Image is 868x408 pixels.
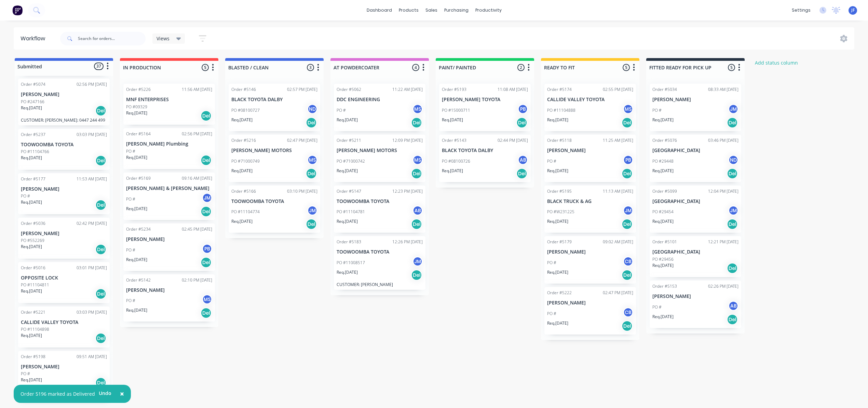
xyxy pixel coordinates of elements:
[547,117,568,123] p: Req. [DATE]
[337,86,361,93] div: Order #5062
[498,137,528,144] div: 02:44 PM [DATE]
[652,218,674,225] p: Req. [DATE]
[77,220,107,227] div: 02:42 PM [DATE]
[21,288,42,294] p: Req. [DATE]
[442,117,463,123] p: Req. [DATE]
[652,304,662,310] p: PO #
[412,155,423,165] div: MS
[21,81,45,87] div: Order #5074
[126,148,135,154] p: PO #
[21,149,49,155] p: PO #11104766
[623,104,633,114] div: MS
[395,5,422,15] div: products
[439,135,531,182] div: Order #514302:44 PM [DATE]BLACK TOYOTA DALBYPO #08100726ABReq.[DATE]Del
[337,282,423,287] p: CUSTOMER: [PERSON_NAME]
[231,107,260,113] p: PO #08100727
[650,186,741,233] div: Order #509912:04 PM [DATE][GEOGRAPHIC_DATA]PO #29454JMReq.[DATE]Del
[123,128,215,169] div: Order #516402:56 PM [DATE][PERSON_NAME] PlumbingPO #Req.[DATE]Del
[229,135,320,182] div: Order #521602:47 PM [DATE][PERSON_NAME] MOTORSPO #71000749MSReq.[DATE]Del
[126,186,212,191] p: [PERSON_NAME] & [PERSON_NAME]
[77,309,107,315] div: 03:03 PM [DATE]
[728,104,738,114] div: JM
[728,301,738,311] div: AB
[516,168,527,179] div: Del
[708,239,738,245] div: 12:21 PM [DATE]
[95,105,106,116] div: Del
[547,168,568,174] p: Req. [DATE]
[472,5,505,15] div: productivity
[547,97,633,103] p: CALLIDE VALLEY TOYOTA
[392,188,423,194] div: 12:23 PM [DATE]
[652,168,674,174] p: Req. [DATE]
[623,205,633,216] div: JM
[337,137,361,144] div: Order #5211
[623,307,633,317] div: CB
[126,226,151,232] div: Order #5234
[851,7,855,13] span: JF
[231,218,253,225] p: Req. [DATE]
[603,137,633,144] div: 11:25 AM [DATE]
[544,287,636,335] div: Order #522202:47 PM [DATE][PERSON_NAME]PO #CBReq.[DATE]Del
[547,249,633,255] p: [PERSON_NAME]
[231,148,317,153] p: [PERSON_NAME] MOTORS
[622,219,633,230] div: Del
[126,104,147,110] p: PO #09329
[652,97,738,103] p: [PERSON_NAME]
[442,97,528,103] p: [PERSON_NAME] TOYOTA
[231,158,260,164] p: PO #71000749
[650,135,741,182] div: Order #507603:46 PM [DATE][GEOGRAPHIC_DATA]PO #29448NDReq.[DATE]Del
[21,237,44,244] p: PO #552269
[727,168,738,179] div: Del
[392,137,423,144] div: 12:09 PM [DATE]
[231,117,253,123] p: Req. [DATE]
[229,186,320,233] div: Order #516603:10 PM [DATE]TOOWOOMBA TOYOTAPO #11104774JMReq.[DATE]Del
[337,148,423,153] p: [PERSON_NAME] MOTORS
[201,110,212,121] div: Del
[337,168,358,174] p: Req. [DATE]
[21,193,30,199] p: PO #
[411,270,422,281] div: Del
[708,86,738,93] div: 08:33 AM [DATE]
[95,200,106,210] div: Del
[547,158,556,164] p: PO #
[498,86,528,93] div: 11:08 AM [DATE]
[337,107,346,113] p: PO #
[21,282,49,288] p: PO #11104811
[650,281,741,328] div: Order #515302:26 PM [DATE][PERSON_NAME]PO #ABReq.[DATE]Del
[78,32,146,45] input: Search for orders...
[307,104,317,114] div: ND
[411,219,422,230] div: Del
[21,332,42,339] p: Req. [DATE]
[652,158,674,164] p: PO #29448
[231,188,256,194] div: Order #5166
[547,290,572,296] div: Order #5222
[603,86,633,93] div: 02:55 PM [DATE]
[337,249,423,255] p: TOOWOOMBA TOYOTA
[95,333,106,344] div: Del
[123,274,215,322] div: Order #514202:10 PM [DATE][PERSON_NAME]PO #MSReq.[DATE]Del
[727,314,738,325] div: Del
[120,389,124,398] span: ×
[337,158,365,164] p: PO #71000742
[547,239,572,245] div: Order #5179
[337,188,361,194] div: Order #5147
[287,86,317,93] div: 02:57 PM [DATE]
[21,326,49,332] p: PO #11104898
[547,300,633,306] p: [PERSON_NAME]
[337,97,423,103] p: DDC ENGINEERING
[21,35,49,43] div: Workflow
[411,168,422,179] div: Del
[652,148,738,153] p: [GEOGRAPHIC_DATA]
[623,155,633,165] div: PB
[202,244,212,254] div: PB
[126,236,212,242] p: [PERSON_NAME]
[442,86,466,93] div: Order #5193
[652,86,677,93] div: Order #5034
[231,209,260,215] p: PO #11104774
[334,186,425,233] div: Order #514712:23 PM [DATE]TOOWOOMBA TOYOTAPO #11104781ABReq.[DATE]Del
[547,209,574,215] p: PO #W231225
[422,5,441,15] div: sales
[77,354,107,360] div: 09:51 AM [DATE]
[337,269,358,275] p: Req. [DATE]
[708,188,738,194] div: 12:04 PM [DATE]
